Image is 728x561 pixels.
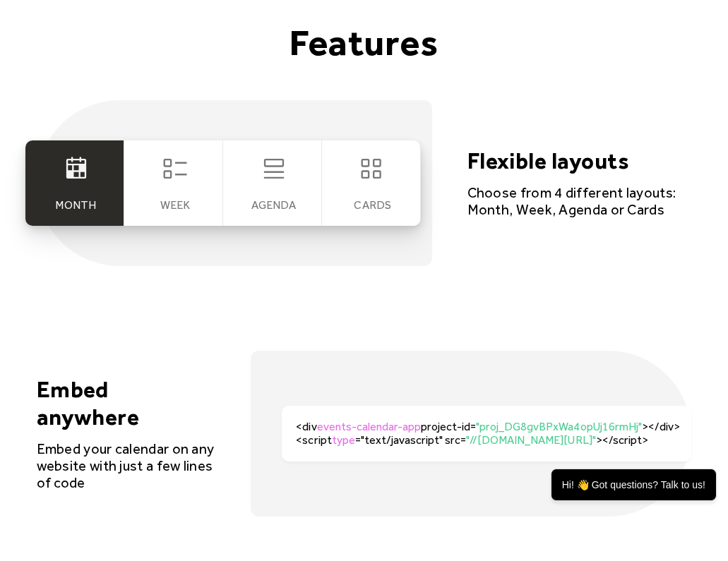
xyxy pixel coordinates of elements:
[37,376,216,430] h4: Embed anywhere
[55,198,96,212] div: Month
[317,420,421,433] span: events-calendar-app
[37,440,216,491] div: Embed your calendar on any website with just a few lines of code
[160,198,190,212] div: Week
[251,198,296,212] div: Agenda
[467,147,679,174] h4: Flexible layouts
[37,24,692,61] h3: Features
[354,198,390,212] div: cards
[332,433,355,447] span: type
[466,433,595,447] span: "//[DOMAIN_NAME][URL]"
[476,420,642,433] span: "proj_DG8gvBPxWa4opUj16rmHj"
[296,420,691,447] div: <div project-id= ></div><script ="text/javascript" src= ></script>
[467,184,679,218] div: Choose from 4 different layouts: Month, Week, Agenda or Cards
